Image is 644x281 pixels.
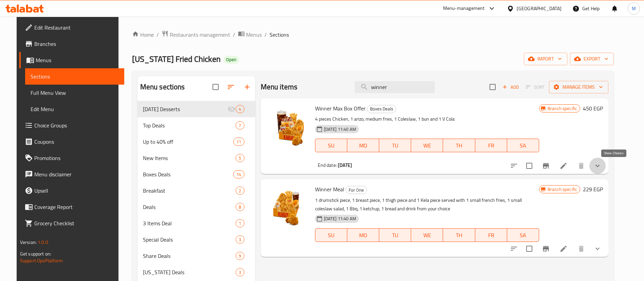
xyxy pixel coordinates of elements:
[143,219,236,227] span: 3 Items Deal
[538,158,554,174] button: Branch-specific-item
[559,162,568,170] a: Edit menu item
[143,105,228,113] div: Ramadan Desserts
[223,56,239,64] div: Open
[36,56,119,64] span: Menus
[137,264,255,280] div: [US_STATE] Deals3
[573,241,589,257] button: delete
[545,186,580,193] span: Branch specific
[236,204,244,210] span: 8
[411,139,443,152] button: WE
[350,141,376,151] span: MO
[137,166,255,182] div: Boxes Deals14
[367,105,396,113] div: Boxes Deals
[34,187,119,195] span: Upsell
[20,238,37,247] span: Version:
[507,228,539,242] button: SA
[500,82,521,92] button: Add
[446,141,472,151] span: TH
[157,31,159,39] li: /
[38,238,48,247] span: 1.0.0
[143,154,236,162] span: New Items
[236,203,244,211] div: items
[321,215,359,222] span: [DATE] 11:40 AM
[589,241,606,257] button: show more
[517,5,562,12] div: [GEOGRAPHIC_DATA]
[236,220,244,227] span: 1
[34,121,119,129] span: Choice Groups
[346,186,367,194] div: For One
[19,36,124,52] a: Branches
[236,187,244,195] div: items
[143,252,236,260] div: Share Deals
[315,139,347,152] button: SU
[522,242,536,256] span: Select to update
[478,141,504,151] span: FR
[143,105,228,113] span: [DATE] Desserts
[19,199,124,215] a: Coverage Report
[34,170,119,178] span: Menu disclaimer
[132,31,154,39] a: Home
[236,235,244,244] div: items
[233,31,235,39] li: /
[500,82,521,92] span: Add item
[583,185,603,194] h6: 229 EGP
[529,55,562,63] span: import
[382,141,408,151] span: TU
[223,57,239,63] span: Open
[266,185,310,228] img: Winner Meal
[236,219,244,227] div: items
[19,19,124,36] a: Edit Restaurant
[34,23,119,32] span: Edit Restaurant
[233,138,244,146] div: items
[382,230,408,240] span: TU
[137,231,255,248] div: Special Deals3
[318,230,345,240] span: SU
[34,219,119,227] span: Grocery Checklist
[315,228,347,242] button: SU
[137,182,255,199] div: Breakfast2
[137,150,255,166] div: New Items5
[236,155,244,161] span: 5
[236,154,244,162] div: items
[19,117,124,134] a: Choice Groups
[236,253,244,259] span: 9
[208,80,223,94] span: Select all sections
[346,186,367,194] span: For One
[315,103,366,113] span: Winner Max Box Offer
[143,187,236,195] div: Breakfast
[632,5,636,12] span: M
[25,85,124,101] a: Full Menu View
[261,82,298,92] h2: Menu items
[549,81,608,93] button: Manage items
[315,184,344,194] span: Winner Meal
[475,139,507,152] button: FR
[143,170,234,178] span: Boxes Deals
[589,158,606,174] button: show more
[234,139,244,145] span: 11
[347,228,379,242] button: MO
[143,121,236,129] span: Top Deals
[137,248,255,264] div: Share Deals9
[143,235,236,244] div: Special Deals
[137,199,255,215] div: Deals8
[506,241,522,257] button: sort-choices
[414,230,440,240] span: WE
[19,150,124,166] a: Promotions
[233,170,244,178] div: items
[239,79,255,95] button: Add section
[318,161,337,170] span: End date:
[355,81,435,93] input: search
[583,104,603,113] h6: 450 EGP
[238,30,262,39] a: Menus
[338,161,352,170] b: [DATE]
[350,230,376,240] span: MO
[236,269,244,276] span: 3
[143,138,234,146] div: Up to 40% off
[34,154,119,162] span: Promotions
[575,55,608,63] span: export
[554,83,603,91] span: Manage items
[507,139,539,152] button: SA
[266,104,310,147] img: Winner Max Box Offer
[31,105,119,113] span: Edit Menu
